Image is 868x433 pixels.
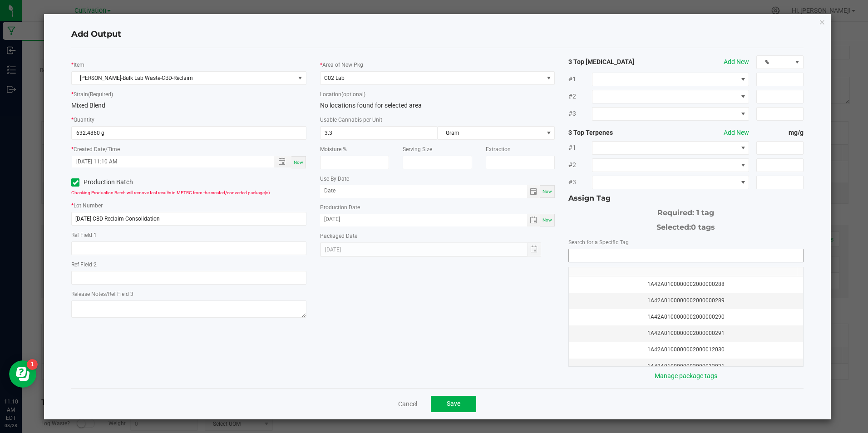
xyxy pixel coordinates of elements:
span: [PERSON_NAME]-Bulk Lab Waste-CBD-Reclaim [72,72,294,84]
span: #1 [568,143,592,153]
span: #2 [568,92,592,101]
div: 1A42A0100000002000000290 [574,313,797,321]
div: 1A42A0100000002000000289 [574,296,797,305]
input: Created Datetime [72,156,264,167]
label: Packaged Date [320,232,357,240]
span: Now [542,189,552,194]
span: NO DATA FOUND [592,158,749,172]
div: Assign Tag [568,193,803,204]
label: Ref Field 2 [71,261,97,269]
span: Save [447,400,460,407]
label: Area of New Pkg [322,61,363,69]
span: NO DATA FOUND [592,141,749,155]
span: #3 [568,177,592,187]
strong: mg/g [756,128,803,138]
label: Strain [74,90,113,98]
label: Release Notes/Ref Field 3 [71,290,133,298]
iframe: Resource center unread badge [27,359,38,370]
span: Mixed Blend [71,102,105,109]
label: Production Batch [71,177,182,187]
span: No locations found for selected area [320,102,422,109]
label: Moisture % [320,145,347,153]
div: 1A42A0100000002000000291 [574,329,797,338]
span: #3 [568,109,592,118]
span: #1 [568,74,592,84]
strong: 3 Top [MEDICAL_DATA] [568,57,662,67]
label: Location [320,90,365,98]
div: Required: 1 tag [568,204,803,218]
div: Selected: [568,218,803,233]
span: Now [294,160,303,165]
span: #2 [568,160,592,170]
span: C02 Lab [324,75,345,81]
span: % [757,56,791,69]
label: Extraction [486,145,511,153]
strong: 3 Top Terpenes [568,128,662,138]
label: Created Date/Time [74,145,120,153]
label: Ref Field 1 [71,231,97,239]
span: 0 tags [691,223,715,231]
label: Search for a Specific Tag [568,238,629,246]
span: Checking Production Batch will remove test results in METRC from the created/converted package(s). [71,190,271,195]
span: Toggle calendar [527,185,540,198]
div: 1A42A0100000002000000288 [574,280,797,289]
a: Manage package tags [655,372,717,379]
label: Use By Date [320,175,349,183]
label: Production Date [320,203,360,212]
iframe: Resource center [9,360,36,388]
a: Cancel [398,399,417,408]
div: 1A42A0100000002000012031 [574,362,797,371]
span: Now [542,217,552,222]
div: 1A42A0100000002000012030 [574,345,797,354]
span: Toggle calendar [527,214,540,226]
span: Toggle popup [274,156,291,167]
button: Add New [724,57,749,67]
label: Usable Cannabis per Unit [320,116,382,124]
input: NO DATA FOUND [569,249,803,262]
h4: Add Output [71,29,803,40]
label: Item [74,61,84,69]
button: Save [431,396,476,412]
button: Add New [724,128,749,138]
input: Date [320,185,528,197]
span: (Required) [88,91,113,98]
label: Quantity [74,116,94,124]
span: NO DATA FOUND [592,176,749,189]
label: Lot Number [74,202,103,210]
span: (optional) [341,91,365,98]
span: Gram [438,127,543,139]
input: Date [320,214,528,225]
label: Serving Size [403,145,432,153]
